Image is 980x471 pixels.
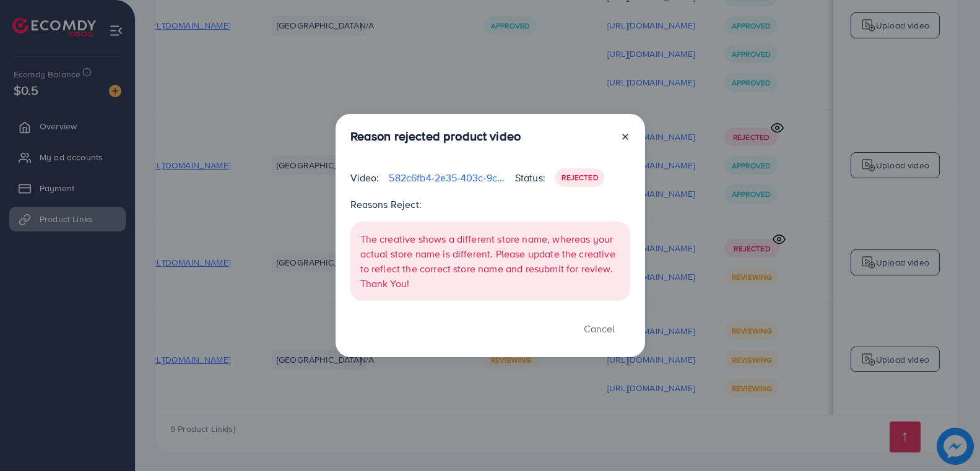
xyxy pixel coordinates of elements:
[568,316,630,342] button: Cancel
[562,172,597,183] span: Rejected
[360,231,620,291] p: The creative shows a different store name, whereas your actual store name is different. Please up...
[350,129,521,144] h3: Reason rejected product video
[350,197,630,212] p: Reasons Reject:
[515,170,545,185] p: Status:
[350,170,379,185] p: Video:
[389,170,505,185] p: 582c6fb4-2e35-403c-9cc2-8daa09cfc5e2-1760012243962.mp4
